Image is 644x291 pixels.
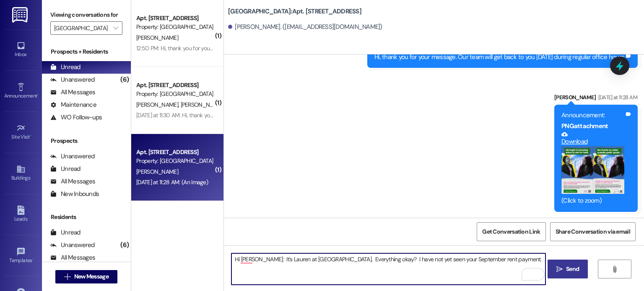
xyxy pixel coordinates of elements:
span: Get Conversation Link [482,227,540,236]
div: Property: [GEOGRAPHIC_DATA] [136,23,214,31]
div: All Messages [50,88,95,97]
div: Prospects + Residents [42,47,131,56]
div: Property: [GEOGRAPHIC_DATA] [136,157,214,165]
div: (6) [118,73,131,86]
label: Viewing conversations for [50,8,122,21]
div: Unanswered [50,152,95,161]
div: [DATE] at 11:28 AM: (An Image) [136,178,208,186]
button: Get Conversation Link [477,222,545,241]
div: Hi, thank you for your message. Our team will get back to you [DATE] during regular office hours [374,53,624,62]
img: ResiDesk Logo [12,7,29,23]
i:  [556,266,563,273]
div: [PERSON_NAME] [554,93,638,105]
div: 12:50 PM: Hi, thank you for your message. Our team will get back to you [DATE] during regular off... [136,44,391,52]
div: [PERSON_NAME]. ([EMAIL_ADDRESS][DOMAIN_NAME]) [228,23,382,31]
button: Send [548,260,588,278]
div: Apt. [STREET_ADDRESS] [136,81,214,90]
div: Unread [50,228,80,237]
span: New Message [74,272,109,281]
i:  [611,266,618,273]
textarea: To enrich screen reader interactions, please activate Accessibility in Grammarly extension settings [231,253,545,285]
div: All Messages [50,177,95,186]
span: • [32,256,34,262]
b: PNG attachment [561,122,608,130]
div: [DATE] at 11:28 AM [596,93,637,102]
a: Leads [4,203,38,226]
div: [DATE] at 11:30 AM: Hi, thank you for your message. Our team will get back to you [DATE] during r... [136,111,412,119]
div: WO Follow-ups [50,113,102,122]
a: Inbox [4,39,38,61]
div: Unread [50,63,80,72]
div: (Click to zoom) [561,196,624,205]
div: Apt. [STREET_ADDRESS] [136,148,214,157]
i:  [113,25,118,31]
span: [PERSON_NAME] [136,168,178,175]
button: Zoom image [561,146,624,194]
span: • [30,133,31,139]
div: Apt. [STREET_ADDRESS] [136,14,214,23]
a: Templates • [4,245,38,267]
span: [PERSON_NAME] [136,101,181,108]
button: Share Conversation via email [550,222,636,241]
span: • [37,92,39,98]
div: New Inbounds [50,190,99,198]
div: Announcement: [561,111,624,120]
span: [PERSON_NAME] [136,34,178,41]
div: Prospects [42,136,131,145]
b: [GEOGRAPHIC_DATA]: Apt. [STREET_ADDRESS] [228,7,361,16]
input: All communities [54,21,109,35]
div: Unanswered [50,241,95,250]
a: Buildings [4,162,38,185]
span: Share Conversation via email [556,227,630,236]
a: Site Visit • [4,121,38,144]
button: New Message [55,270,117,283]
span: [PERSON_NAME] [181,101,223,108]
div: Residents [42,213,131,221]
div: Maintenance [50,100,96,109]
div: Unanswered [50,75,95,84]
span: Send [566,265,579,273]
div: (6) [118,239,131,252]
div: Property: [GEOGRAPHIC_DATA] [136,90,214,98]
div: Unread [50,165,80,173]
a: Download [561,131,624,146]
i:  [64,273,70,280]
div: All Messages [50,253,95,262]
